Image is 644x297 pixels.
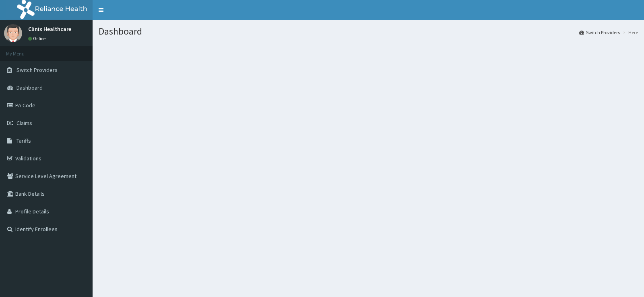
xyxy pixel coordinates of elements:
[17,84,43,91] span: Dashboard
[28,26,71,32] p: Clinix Healthcare
[28,36,47,41] a: Online
[579,29,620,36] a: Switch Providers
[4,24,22,42] img: User Image
[17,119,32,127] span: Claims
[17,66,58,74] span: Switch Providers
[99,26,638,37] h1: Dashboard
[17,137,31,144] span: Tariffs
[621,29,638,36] li: Here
